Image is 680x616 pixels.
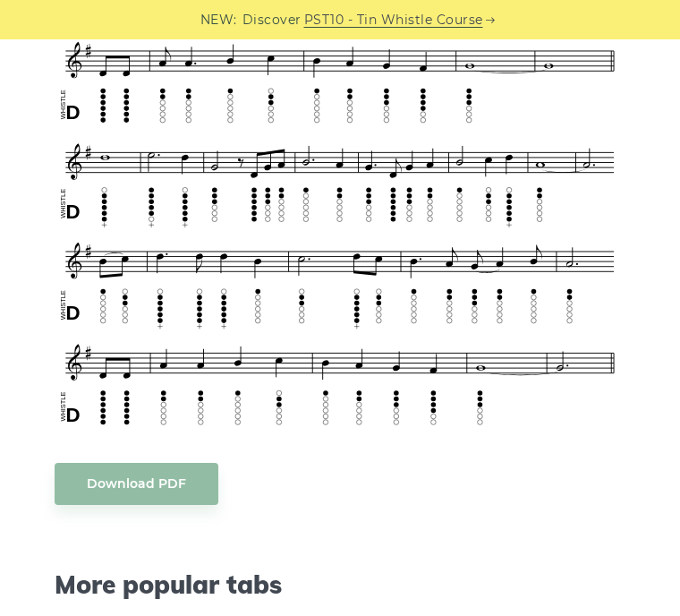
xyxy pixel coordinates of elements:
a: PST10 - Tin Whistle Course [304,10,483,30]
span: Discover [242,10,302,30]
span: More popular tabs [55,569,625,600]
span: NEW: [200,10,237,30]
a: Download PDF [55,463,218,505]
